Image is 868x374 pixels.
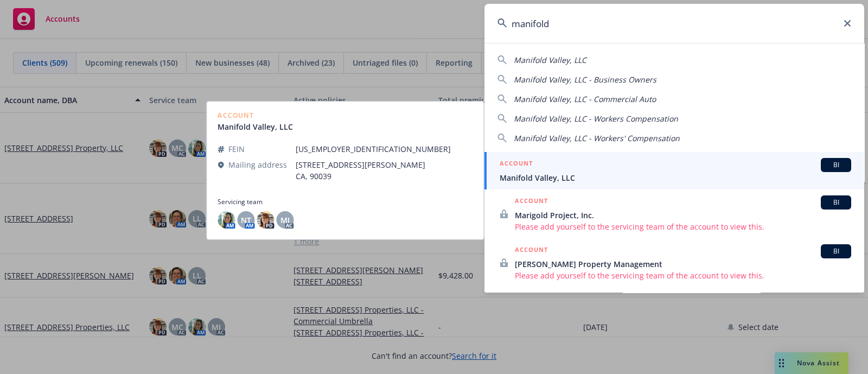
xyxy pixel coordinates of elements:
span: BI [825,246,847,256]
span: BI [825,160,847,170]
h5: ACCOUNT [500,158,533,171]
span: Manifold Valley, LLC - Commercial Auto [514,94,656,104]
h5: ACCOUNT [515,244,548,257]
a: ACCOUNTBIMarigold Project, Inc.Please add yourself to the servicing team of the account to view t... [484,189,864,238]
span: Manifold Valley, LLC - Workers' Compensation [514,133,680,143]
span: Manifold Valley, LLC - Business Owners [514,74,656,85]
h5: ACCOUNT [515,195,548,208]
a: ACCOUNTBIManifold Valley, LLC [484,152,864,189]
span: Manifold Valley, LLC [514,55,586,65]
span: Please add yourself to the servicing team of the account to view this. [515,270,851,281]
span: BI [825,198,847,207]
a: ACCOUNTBI[PERSON_NAME] Property ManagementPlease add yourself to the servicing team of the accoun... [484,238,864,287]
span: Manifold Valley, LLC - Workers Compensation [514,113,678,124]
span: Marigold Project, Inc. [515,210,851,221]
span: Manifold Valley, LLC [500,172,851,183]
span: Please add yourself to the servicing team of the account to view this. [515,221,851,232]
input: Search... [484,4,864,43]
span: [PERSON_NAME] Property Management [515,258,851,270]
